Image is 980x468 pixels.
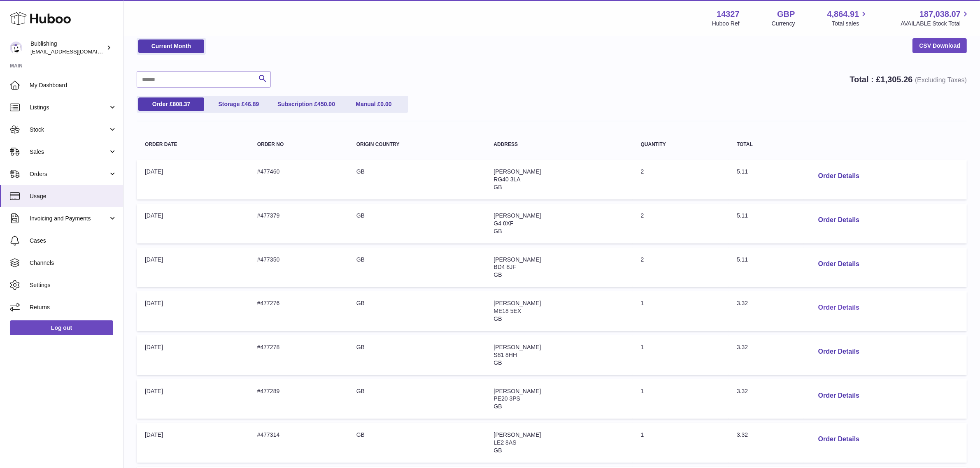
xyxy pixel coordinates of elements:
[493,256,541,263] span: [PERSON_NAME]
[712,20,740,28] div: Huboo Ref
[137,160,249,199] td: [DATE]
[633,160,729,199] td: 2
[249,248,348,287] td: #477350
[273,97,339,111] a: Subscription £450.00
[30,281,117,289] span: Settings
[493,271,502,278] span: GB
[812,168,866,185] button: Order Details
[380,101,391,107] span: 0.00
[633,335,729,375] td: 1
[249,291,348,331] td: #477276
[30,237,117,245] span: Cases
[493,395,520,402] span: PE20 3PS
[172,101,190,107] span: 808.37
[919,9,961,20] span: 187,038.07
[812,256,866,273] button: Order Details
[30,192,117,200] span: Usage
[493,300,541,306] span: [PERSON_NAME]
[493,220,513,227] span: G4 0XF
[30,104,108,111] span: Listings
[827,9,859,20] span: 4,864.91
[772,20,795,28] div: Currency
[912,38,967,53] a: CSV Download
[249,134,348,155] th: Order no
[249,204,348,243] td: #477379
[633,134,729,155] th: Quantity
[317,101,335,107] span: 450.00
[633,291,729,331] td: 1
[485,134,632,155] th: Address
[30,48,121,55] span: [EMAIL_ADDRESS][DOMAIN_NAME]
[493,344,541,350] span: [PERSON_NAME]
[30,81,117,89] span: My Dashboard
[348,335,486,375] td: GB
[206,97,272,111] a: Storage £46.89
[341,97,407,111] a: Manual £0.00
[832,20,868,28] span: Total sales
[10,320,113,335] a: Log out
[138,39,204,53] a: Current Month
[348,134,486,155] th: Origin Country
[915,76,967,83] span: (Excluding Taxes)
[881,75,913,84] span: 1,305.26
[493,447,502,454] span: GB
[137,204,249,243] td: [DATE]
[493,359,502,366] span: GB
[493,439,516,446] span: LE2 8AS
[493,176,520,183] span: RG40 3LA
[812,387,866,404] button: Order Details
[493,308,521,314] span: ME18 5EX
[737,300,748,306] span: 3.32
[493,264,516,270] span: BD4 8JF
[850,75,967,84] strong: Total : £
[348,379,486,419] td: GB
[137,291,249,331] td: [DATE]
[633,379,729,419] td: 1
[493,431,541,438] span: [PERSON_NAME]
[493,228,502,234] span: GB
[493,403,502,410] span: GB
[493,212,541,219] span: [PERSON_NAME]
[737,212,748,219] span: 5.11
[30,304,117,311] span: Returns
[737,344,748,350] span: 3.32
[901,9,970,28] a: 187,038.07 AVAILABLE Stock Total
[30,259,117,267] span: Channels
[901,20,970,28] span: AVAILABLE Stock Total
[137,134,249,155] th: Order Date
[137,248,249,287] td: [DATE]
[777,9,795,20] strong: GBP
[633,423,729,463] td: 1
[633,248,729,287] td: 2
[827,9,869,28] a: 4,864.91 Total sales
[493,184,502,190] span: GB
[249,379,348,419] td: #477289
[493,352,517,358] span: S81 8HH
[138,97,204,111] a: Order £808.37
[137,335,249,375] td: [DATE]
[737,256,748,263] span: 5.11
[717,9,740,20] strong: 14327
[737,388,748,394] span: 3.32
[244,101,259,107] span: 46.89
[137,379,249,419] td: [DATE]
[30,40,105,56] div: Bublishing
[737,168,748,175] span: 5.11
[348,204,486,243] td: GB
[348,423,486,463] td: GB
[30,126,108,134] span: Stock
[493,168,541,175] span: [PERSON_NAME]
[348,291,486,331] td: GB
[137,423,249,463] td: [DATE]
[493,315,502,322] span: GB
[30,170,108,178] span: Orders
[633,204,729,243] td: 2
[493,388,541,394] span: [PERSON_NAME]
[812,431,866,448] button: Order Details
[249,423,348,463] td: #477314
[812,299,866,316] button: Order Details
[737,431,748,438] span: 3.32
[249,335,348,375] td: #477278
[249,160,348,199] td: #477460
[10,42,22,54] img: internalAdmin-14327@internal.huboo.com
